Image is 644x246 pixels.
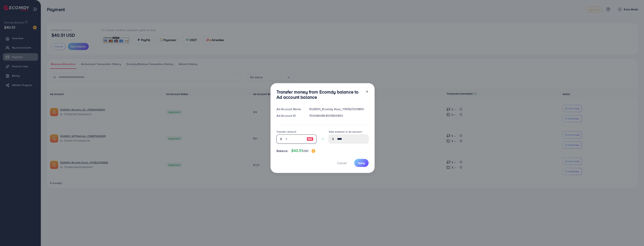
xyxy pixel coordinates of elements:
span: Cancel [337,161,347,165]
h4: $40.51 [291,148,315,153]
button: Apply [354,159,369,167]
label: Transfer amount [277,130,296,134]
div: 1028901_Ecomdy Rooz_1747827253895 [306,107,371,111]
img: image [307,137,313,141]
label: Total balance in ad account [329,130,362,134]
span: Apply [358,161,365,165]
div: Ad Account Name [274,107,306,111]
img: image [312,149,315,153]
div: Ad Account ID [274,114,306,118]
h3: Transfer money from Ecomdy balance to Ad account balance [277,89,363,100]
iframe: Chat [628,229,641,243]
span: USD [303,149,309,153]
div: 7506860864591806465 [306,114,371,118]
button: Cancel [332,159,351,167]
span: Balance: [277,149,288,153]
